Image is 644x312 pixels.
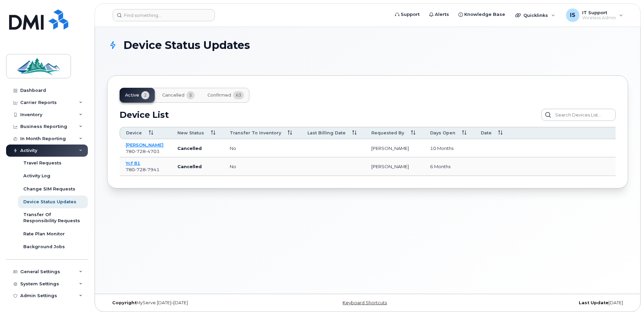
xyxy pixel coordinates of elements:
[224,139,301,157] td: no
[120,110,169,120] h2: Device List
[126,167,159,172] span: 780
[126,142,164,148] a: [PERSON_NAME]
[177,130,204,136] span: New Status
[162,93,184,98] span: Cancelled
[233,91,244,99] span: 63
[224,157,301,176] td: no
[126,149,159,154] span: 780
[541,109,616,121] input: Search Devices List...
[481,130,492,136] span: Date
[371,130,404,136] span: Requested By
[112,300,137,305] strong: Copyright
[146,149,159,154] span: 4703
[454,300,628,306] div: [DATE]
[123,39,250,51] span: Device Status Updates
[343,300,387,305] a: Keyboard Shortcuts
[126,130,142,136] span: Device
[424,157,475,176] td: 6 months
[230,130,281,136] span: Transfer to inventory
[424,139,475,157] td: 10 months
[171,157,223,176] td: Cancelled
[207,93,231,98] span: Confirmed
[171,139,223,157] td: Cancelled
[146,167,159,172] span: 7941
[365,139,424,157] td: [PERSON_NAME]
[126,160,140,166] a: Ycf 81
[365,157,424,176] td: [PERSON_NAME]
[135,167,146,172] span: 728
[307,130,346,136] span: Last Billing Date
[107,300,281,306] div: MyServe [DATE]–[DATE]
[187,91,195,99] span: 5
[430,130,455,136] span: Days Open
[579,300,609,305] strong: Last Update
[135,149,146,154] span: 728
